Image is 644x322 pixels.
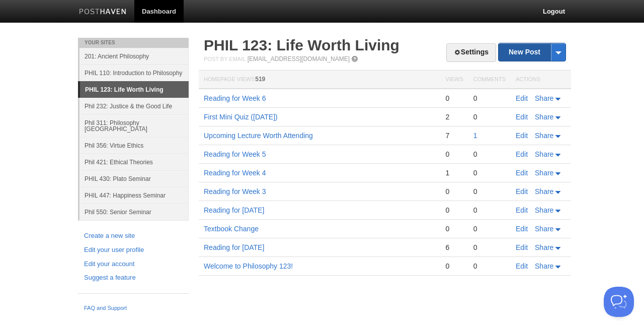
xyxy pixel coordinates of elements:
[204,94,266,102] a: Reading for Week 6
[204,225,259,233] a: Textbook Change
[535,94,553,102] span: Share
[445,94,463,103] div: 0
[511,71,571,89] th: Actions
[473,243,506,252] div: 0
[473,206,506,215] div: 0
[445,187,463,196] div: 0
[204,132,313,140] a: Upcoming Lecture Worth Attending
[79,204,189,220] a: Phil 550: Senior Seminar
[248,55,350,62] a: [EMAIL_ADDRESS][DOMAIN_NAME]
[473,94,506,103] div: 0
[84,245,183,255] a: Edit your user profile
[535,243,553,251] span: Share
[79,154,189,170] a: Phil 421: Ethical Theories
[535,187,553,196] span: Share
[516,225,528,233] a: Edit
[473,132,477,140] a: 1
[199,71,440,89] th: Homepage Views
[445,150,463,159] div: 0
[79,114,189,137] a: Phil 311: Philosophy [GEOGRAPHIC_DATA]
[204,206,264,214] a: Reading for [DATE]
[445,131,463,140] div: 7
[445,243,463,252] div: 6
[535,262,553,270] span: Share
[78,38,189,48] li: Your Sites
[468,71,511,89] th: Comments
[84,304,183,313] a: FAQ and Support
[84,231,183,241] a: Create a new site
[79,9,127,16] img: Posthaven-bar
[535,169,553,177] span: Share
[516,113,528,121] a: Edit
[516,243,528,251] a: Edit
[80,82,189,98] a: PHIL 123: Life Worth Living
[445,224,463,233] div: 0
[79,170,189,187] a: PHIL 430: Plato Seminar
[516,132,528,140] a: Edit
[204,169,266,177] a: Reading for Week 4
[499,43,566,61] a: New Post
[79,187,189,204] a: PHIL 447: Happiness Seminar
[204,243,264,251] a: Reading for [DATE]
[473,187,506,196] div: 0
[79,48,189,65] a: 201: Ancient Philosophy
[516,169,528,177] a: Edit
[535,113,553,121] span: Share
[473,112,506,121] div: 0
[79,137,189,154] a: Phil 356: Virtue Ethics
[516,262,528,270] a: Edit
[79,65,189,81] a: PHIL 110: Introduction to Philosophy
[604,287,634,317] iframe: Help Scout Beacon - Open
[204,37,399,53] a: PHIL 123: Life Worth Living
[535,206,553,214] span: Share
[84,259,183,270] a: Edit your account
[204,56,246,62] span: Post by Email
[535,132,553,140] span: Share
[445,206,463,215] div: 0
[440,71,468,89] th: Views
[255,76,265,83] span: 519
[473,262,506,271] div: 0
[473,150,506,159] div: 0
[516,94,528,102] a: Edit
[535,150,553,158] span: Share
[516,150,528,158] a: Edit
[204,150,266,158] a: Reading for Week 5
[204,262,293,270] a: Welcome to Philosophy 123!
[446,43,496,62] a: Settings
[204,187,266,196] a: Reading for Week 3
[535,225,553,233] span: Share
[516,206,528,214] a: Edit
[473,168,506,177] div: 0
[445,262,463,271] div: 0
[445,168,463,177] div: 1
[84,273,183,283] a: Suggest a feature
[79,98,189,114] a: Phil 232: Justice & the Good Life
[204,113,278,121] a: First Mini Quiz ([DATE])
[516,187,528,196] a: Edit
[445,112,463,121] div: 2
[473,224,506,233] div: 0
